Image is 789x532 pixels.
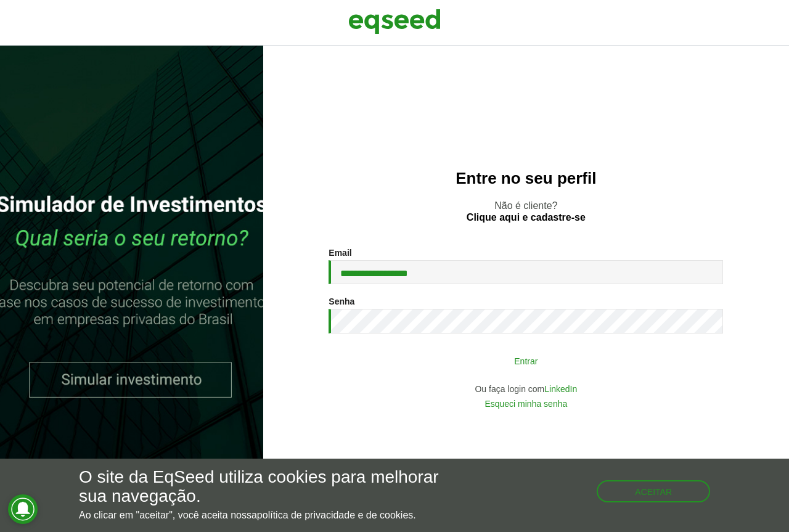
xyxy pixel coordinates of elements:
[544,385,577,393] a: LinkedIn
[597,480,710,502] button: Aceitar
[79,468,457,506] h5: O site da EqSeed utiliza cookies para melhorar sua navegação.
[329,297,354,306] label: Senha
[257,510,414,520] a: política de privacidade e de cookies
[329,385,723,393] div: Ou faça login com
[467,213,586,223] a: Clique aqui e cadastre-se
[79,509,457,521] p: Ao clicar em "aceitar", você aceita nossa .
[288,200,764,223] p: Não é cliente?
[484,399,567,408] a: Esqueci minha senha
[329,248,351,257] label: Email
[366,349,686,372] button: Entrar
[348,6,441,37] img: EqSeed Logo
[288,170,764,187] h2: Entre no seu perfil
